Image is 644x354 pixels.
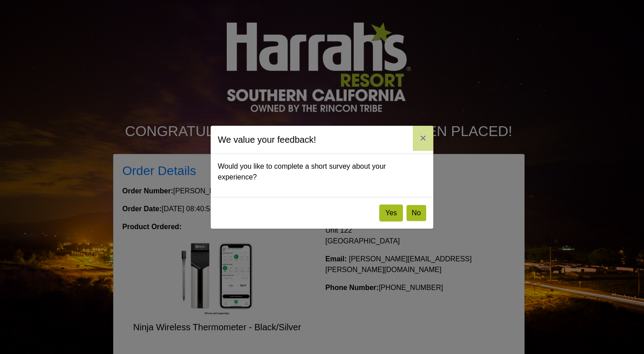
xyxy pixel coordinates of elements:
h5: We value your feedback! [218,133,316,146]
p: Would you like to complete a short survey about your experience? [218,161,426,183]
button: Yes [379,205,402,222]
span: × [420,132,426,144]
button: Close [413,126,433,151]
button: No [407,205,426,221]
